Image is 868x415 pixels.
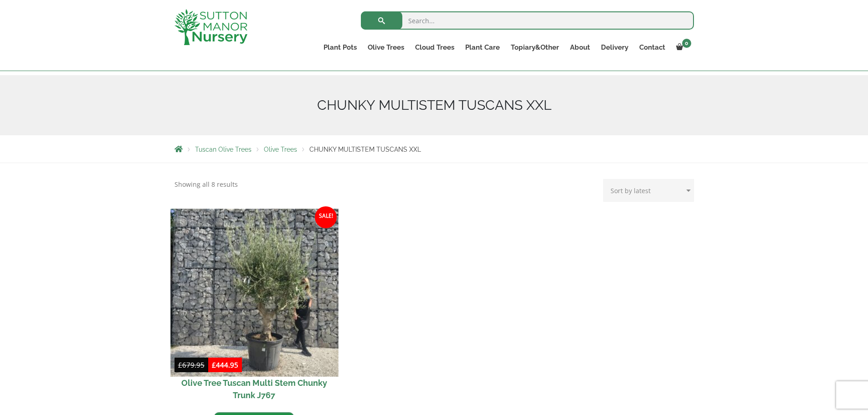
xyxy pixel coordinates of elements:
a: Plant Care [460,41,505,54]
a: About [565,41,596,54]
p: Showing all 8 results [175,179,238,190]
bdi: 679.95 [178,360,205,369]
nav: Breadcrumbs [175,145,694,153]
select: Shop order [603,179,694,202]
span: £ [178,360,182,369]
a: Tuscan Olive Trees [195,146,252,153]
a: Cloud Trees [410,41,460,54]
bdi: 444.95 [212,360,238,369]
span: £ [212,360,216,369]
a: Topiary&Other [505,41,565,54]
h1: CHUNKY MULTISTEM TUSCANS XXL [175,97,694,113]
h2: Olive Tree Tuscan Multi Stem Chunky Trunk J767 [175,373,334,405]
a: 0 [671,41,694,54]
a: Olive Trees [362,41,410,54]
span: CHUNKY MULTISTEM TUSCANS XXL [309,146,421,153]
img: Olive Tree Tuscan Multi Stem Chunky Trunk J767 [170,209,338,376]
a: Contact [634,41,671,54]
a: Delivery [596,41,634,54]
img: logo [175,9,247,45]
a: Sale! Olive Tree Tuscan Multi Stem Chunky Trunk J767 [175,213,334,405]
span: Sale! [315,206,337,228]
span: 0 [682,39,691,48]
a: Plant Pots [318,41,362,54]
a: Olive Trees [264,146,297,153]
input: Search... [361,11,694,30]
